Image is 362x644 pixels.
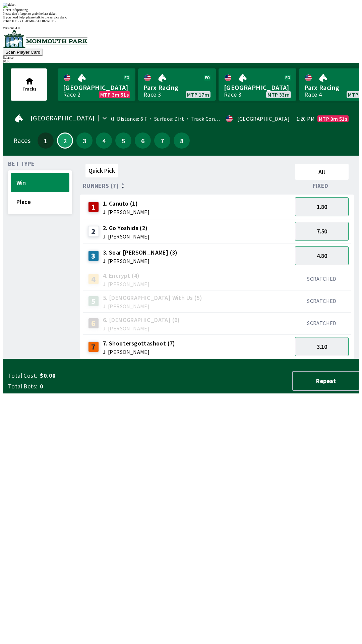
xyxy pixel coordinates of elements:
[317,252,327,260] span: 4.80
[76,132,93,149] button: 3
[103,209,149,215] span: J: [PERSON_NAME]
[184,115,243,122] span: Track Condition: Firm
[295,275,349,282] div: SCRATCHED
[295,337,349,356] button: 3.10
[147,115,184,122] span: Surface: Dirt
[295,320,349,326] div: SCRATCHED
[136,138,149,143] span: 6
[295,222,349,241] button: 7.50
[317,203,327,211] span: 1.80
[138,68,216,101] a: Parx RacingRace 3MTP 17m
[103,339,175,348] span: 7. Shootersgottashoot (7)
[39,138,52,143] span: 1
[295,298,349,304] div: SCRATCHED
[3,26,359,30] div: Version 1.4.0
[40,372,145,380] span: $0.00
[317,227,327,235] span: 7.50
[143,83,210,92] span: Parx Racing
[3,19,359,23] div: Public ID:
[298,168,346,176] span: All
[16,179,64,186] span: Win
[38,132,54,149] button: 1
[78,138,91,143] span: 3
[83,182,292,189] div: Runners (7)
[88,251,99,261] div: 3
[267,92,290,97] span: MTP 33m
[3,3,15,8] img: ticket
[96,132,112,149] button: 4
[57,132,73,149] button: 2
[317,343,327,351] span: 3.10
[58,68,135,101] a: [GEOGRAPHIC_DATA]Race 2MTP 3m 51s
[103,293,202,302] span: 5. [DEMOGRAPHIC_DATA] With Us (5)
[88,167,115,174] span: Quick Pick
[3,15,67,19] span: If you need help, please talk to the service desk.
[88,341,99,352] div: 7
[3,56,359,59] div: Balance
[117,115,147,122] span: Distance: 6 F
[295,164,349,180] button: All
[11,192,69,211] button: Place
[115,132,131,149] button: 5
[31,115,95,121] span: [GEOGRAPHIC_DATA]
[143,92,161,97] div: Race 3
[103,326,180,331] span: J: [PERSON_NAME]
[219,68,296,101] a: [GEOGRAPHIC_DATA]Race 3MTP 33m
[3,59,359,63] div: $ 0.00
[63,92,80,97] div: Race 2
[88,274,99,284] div: 4
[88,202,99,212] div: 1
[175,138,188,143] span: 8
[103,316,180,324] span: 6. [DEMOGRAPHIC_DATA] (6)
[292,182,351,189] div: Fixed
[103,304,202,309] span: J: [PERSON_NAME]
[295,197,349,216] button: 1.80
[11,68,47,101] button: Tracks
[3,30,87,48] img: venue logo
[237,116,290,121] div: [GEOGRAPHIC_DATA]
[103,349,175,355] span: J: [PERSON_NAME]
[98,138,110,143] span: 4
[8,372,37,380] span: Total Cost:
[17,19,56,23] span: PYJT-JEMR-KOOR-WHFE
[11,173,69,192] button: Win
[88,318,99,329] div: 6
[3,49,43,56] button: Scan Player Card
[154,132,170,149] button: 7
[103,248,178,257] span: 3. Soar [PERSON_NAME] (3)
[224,92,241,97] div: Race 3
[8,382,37,390] span: Total Bets:
[296,116,315,121] span: 1:20 PM
[111,116,114,121] div: 0
[13,138,31,143] div: Races
[83,183,119,189] span: Runners (7)
[174,132,190,149] button: 8
[304,92,322,97] div: Race 4
[298,377,353,385] span: Repeat
[88,226,99,237] div: 2
[3,8,359,12] div: Ticket 1 of 1 printing
[103,224,149,232] span: 2. Go Yoshida (2)
[156,138,169,143] span: 7
[103,271,149,280] span: 4. Encrypt (4)
[3,12,359,15] div: Please don't forget to grab the last ticket
[63,83,130,92] span: [GEOGRAPHIC_DATA]
[103,281,149,287] span: J: [PERSON_NAME]
[187,92,209,97] span: MTP 17m
[22,86,37,92] span: Tracks
[103,258,178,264] span: J: [PERSON_NAME]
[313,183,328,189] span: Fixed
[103,199,149,208] span: 1. Canuto (1)
[88,296,99,307] div: 5
[135,132,151,149] button: 6
[224,83,291,92] span: [GEOGRAPHIC_DATA]
[8,161,35,166] span: Bet Type
[100,92,129,97] span: MTP 3m 51s
[319,116,347,121] span: MTP 3m 51s
[117,138,130,143] span: 5
[103,234,149,239] span: J: [PERSON_NAME]
[16,198,64,206] span: Place
[85,164,118,177] button: Quick Pick
[59,139,71,142] span: 2
[40,382,145,390] span: 0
